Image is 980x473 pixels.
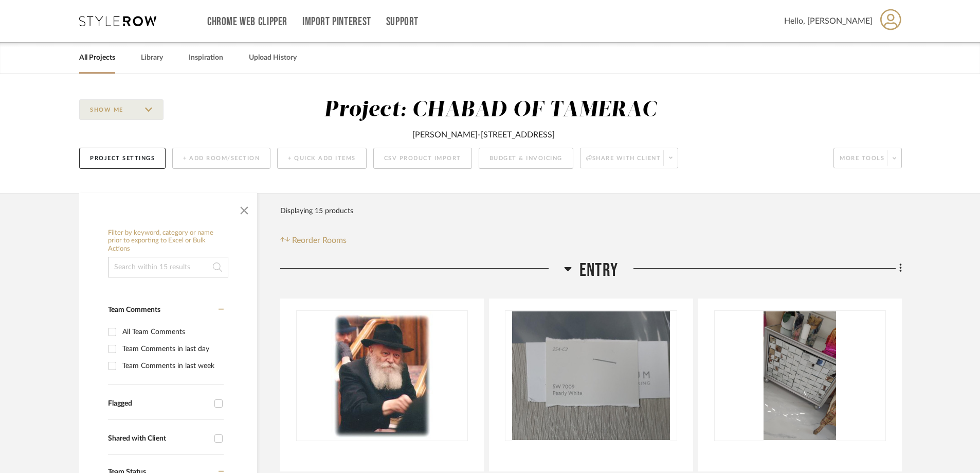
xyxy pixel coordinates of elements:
button: Reorder Rooms [280,234,347,247]
a: Inspiration [189,51,223,65]
span: Reorder Rooms [292,234,347,247]
span: Hello, [PERSON_NAME] [784,15,873,27]
img: FRAMED PHOTO OF REBBI [331,311,433,440]
a: Support [386,17,419,26]
div: All Team Comments [122,324,221,340]
h6: Filter by keyword, category or name prior to exporting to Excel or Bulk Actions [108,229,228,253]
button: More tools [833,148,902,168]
a: Library [141,51,163,65]
button: Budget & Invoicing [479,148,573,169]
div: Team Comments in last week [122,358,221,374]
span: Team Comments [108,306,160,313]
button: Close [234,198,255,219]
button: Project Settings [79,148,166,169]
a: Import Pinterest [302,17,371,26]
button: + Quick Add Items [277,148,367,169]
input: Search within 15 results [108,257,228,277]
button: Share with client [580,148,679,168]
a: All Projects [79,51,115,65]
span: Share with client [586,154,661,170]
div: Displaying 15 products [280,201,353,221]
img: STOCK - ENTRY PIECES X2 [764,311,836,440]
span: ENTRY [579,259,618,282]
div: Project: CHABAD OF TAMERAC [324,99,657,121]
a: Chrome Web Clipper [207,17,287,26]
div: 0 [505,311,676,441]
div: Shared with Client [108,434,209,443]
div: Flagged [108,399,209,408]
button: + Add Room/Section [172,148,270,169]
img: SW7009 - PEARLY WHITE [512,311,670,440]
div: [PERSON_NAME]-[STREET_ADDRESS] [412,129,555,141]
div: Team Comments in last day [122,341,221,357]
a: Upload History [249,51,297,65]
button: CSV Product Import [373,148,472,169]
span: More tools [840,154,884,170]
